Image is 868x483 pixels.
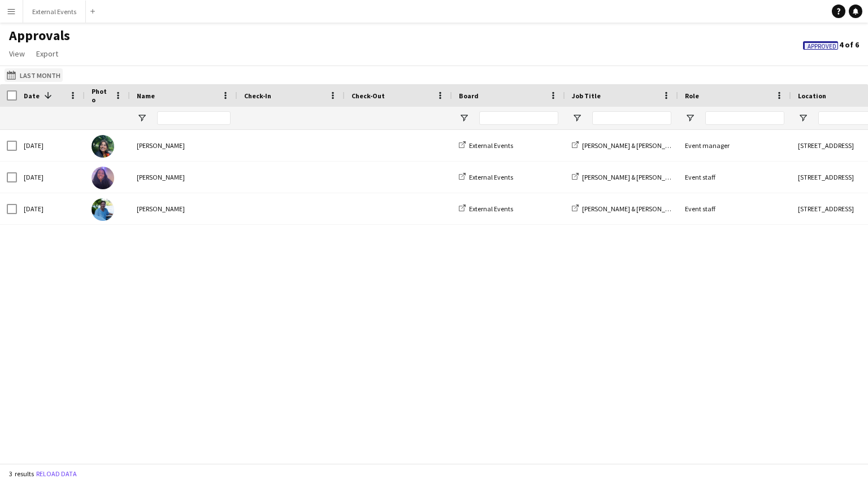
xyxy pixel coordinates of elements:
span: Approved [808,43,836,50]
button: Reload data [34,468,79,480]
span: View [9,49,25,59]
div: [DATE] [17,130,85,161]
span: Export [36,49,58,59]
span: Check-In [244,92,271,100]
div: [PERSON_NAME] [130,162,237,193]
span: External Events [469,173,513,181]
a: Export [32,46,63,61]
span: Job Title [572,92,601,100]
input: Board Filter Input [479,111,558,125]
a: External Events [459,141,513,150]
span: 4 of 6 [803,40,859,50]
div: Event staff [678,193,791,224]
span: Board [459,92,479,100]
button: Open Filter Menu [137,113,147,123]
button: Open Filter Menu [685,113,695,123]
div: [PERSON_NAME] [130,130,237,161]
button: Last Month [5,68,63,82]
span: Check-Out [351,92,385,100]
a: [PERSON_NAME] & [PERSON_NAME] anniversary [572,173,721,181]
span: Photo [92,87,110,104]
button: Open Filter Menu [459,113,469,123]
div: [PERSON_NAME] [130,193,237,224]
img: Rachel Kuyoro [92,167,114,189]
span: Role [685,92,699,100]
span: [PERSON_NAME] & [PERSON_NAME] anniversary [582,204,721,213]
div: [DATE] [17,193,85,224]
span: Location [798,92,826,100]
a: External Events [459,204,513,213]
span: External Events [469,141,513,150]
a: External Events [459,173,513,181]
input: Job Title Filter Input [592,111,671,125]
div: Event manager [678,130,791,161]
button: Open Filter Menu [798,113,808,123]
a: [PERSON_NAME] & [PERSON_NAME] anniversary [572,141,721,150]
button: External Events [23,1,86,23]
div: Event staff [678,162,791,193]
span: [PERSON_NAME] & [PERSON_NAME] anniversary [582,141,721,150]
input: Role Filter Input [705,111,784,125]
span: External Events [469,204,513,213]
a: [PERSON_NAME] & [PERSON_NAME] anniversary [572,204,721,213]
button: Open Filter Menu [572,113,582,123]
span: Name [137,92,155,100]
input: Name Filter Input [157,111,231,125]
img: Lucy Fairs [92,135,114,158]
div: [DATE] [17,162,85,193]
img: Henry O [92,198,114,221]
span: [PERSON_NAME] & [PERSON_NAME] anniversary [582,173,721,181]
a: View [5,46,29,61]
span: Date [24,92,40,100]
